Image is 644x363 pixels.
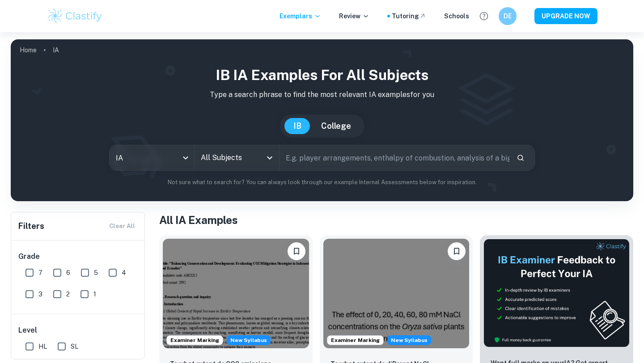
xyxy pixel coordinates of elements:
span: 7 [38,268,42,278]
span: HL [38,342,47,351]
h6: Grade [18,251,138,262]
div: Starting from the May 2026 session, the ESS IA requirements have changed. We created this exempla... [387,335,431,345]
img: Thumbnail [483,239,630,347]
h1: IB IA examples for all subjects [18,64,626,86]
a: Tutoring [392,11,426,21]
button: College [312,118,360,134]
span: Examiner Marking [327,336,383,344]
span: 4 [122,268,126,278]
button: Bookmark [448,242,466,260]
span: 5 [94,268,98,278]
p: Review [339,11,369,21]
span: New Syllabus [227,335,271,345]
span: Examiner Marking [167,336,223,344]
button: Bookmark [288,242,305,260]
span: 6 [66,268,70,278]
input: E.g. player arrangements, enthalpy of combustion, analysis of a big city... [280,145,509,170]
h6: Level [18,325,138,336]
span: 2 [66,289,70,299]
div: Starting from the May 2026 session, the ESS IA requirements have changed. We created this exempla... [227,335,271,345]
div: IA [110,145,194,170]
p: Not sure what to search for? You can always look through our example Internal Assessments below f... [18,178,626,187]
span: 1 [93,289,96,299]
img: Clastify logo [47,7,103,25]
button: Open [263,152,276,164]
p: IA [53,45,59,55]
a: Schools [444,11,469,21]
span: 3 [38,289,42,299]
img: ESS IA example thumbnail: To what extent do diPerent NaCl concentr [323,239,470,348]
h1: All IA Examples [159,212,633,228]
button: IB [284,118,310,134]
button: UPGRADE NOW [534,8,597,24]
h6: Filters [18,220,44,232]
p: Exemplars [280,11,321,21]
button: Help and Feedback [476,8,491,24]
button: DE [499,7,517,25]
p: Type a search phrase to find the most relevant IA examples for you [18,89,626,100]
button: Search [513,150,528,165]
h6: DE [503,11,513,21]
span: SL [71,342,78,351]
span: New Syllabus [387,335,431,345]
img: profile cover [11,39,633,201]
a: Home [20,44,37,56]
img: ESS IA example thumbnail: To what extent do CO2 emissions contribu [163,239,309,348]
